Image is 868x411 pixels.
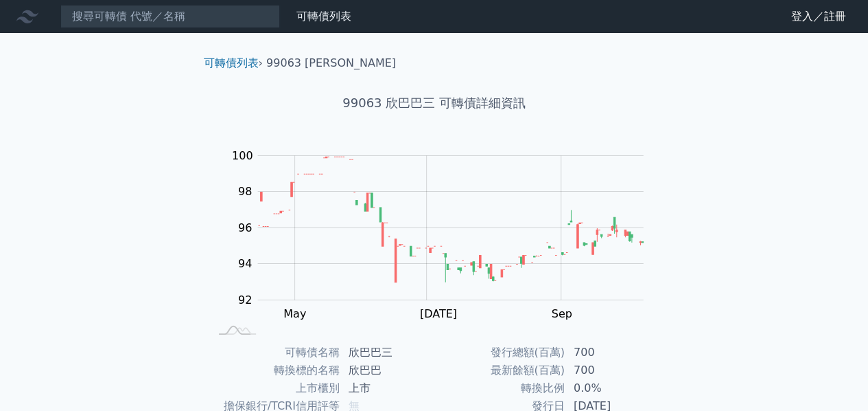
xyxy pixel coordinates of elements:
[238,257,252,270] tspan: 94
[232,149,253,162] tspan: 100
[193,93,676,113] h1: 99063 欣巴巴三 可轉債詳細資訊
[266,55,396,71] li: 99063 [PERSON_NAME]
[238,221,252,234] tspan: 96
[204,56,259,69] a: 可轉債列表
[340,379,434,397] td: 上市
[209,362,340,379] td: 轉換標的名稱
[434,344,565,362] td: 發行總額(百萬)
[238,185,252,198] tspan: 98
[780,5,857,27] a: 登入／註冊
[565,379,659,397] td: 0.0%
[420,307,457,320] tspan: [DATE]
[60,5,280,28] input: 搜尋可轉債 代號／名稱
[565,344,659,362] td: 700
[209,379,340,397] td: 上市櫃別
[224,149,664,320] g: Chart
[565,362,659,379] td: 700
[283,307,306,320] tspan: May
[340,362,434,379] td: 欣巴巴
[209,344,340,362] td: 可轉債名稱
[340,344,434,362] td: 欣巴巴三
[551,307,572,320] tspan: Sep
[238,293,252,307] tspan: 92
[204,55,263,71] li: ›
[296,10,351,23] a: 可轉債列表
[434,362,565,379] td: 最新餘額(百萬)
[434,379,565,397] td: 轉換比例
